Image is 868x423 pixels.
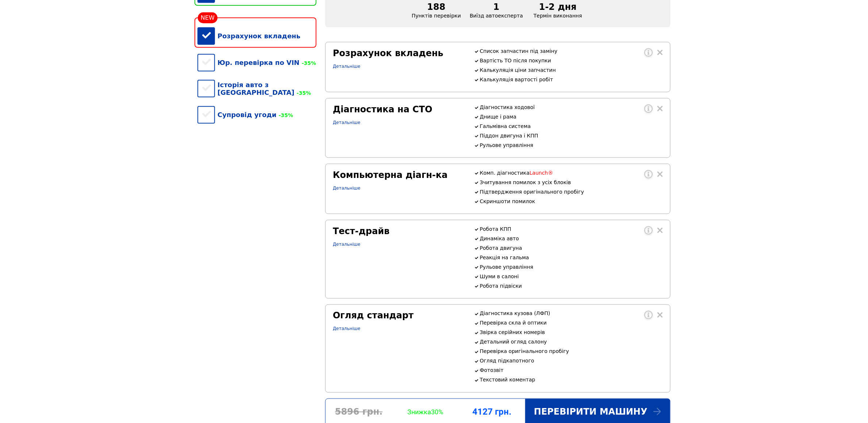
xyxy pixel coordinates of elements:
p: Піддон двигуна і КПП [480,133,663,139]
p: Днище і рама [480,114,663,120]
p: Динаміка авто [480,236,663,241]
p: Реакція на гальма [480,255,663,260]
div: Історія авто з [GEOGRAPHIC_DATA] [197,74,316,104]
p: Звірка серійних номерів [480,330,663,335]
p: Текстовий коментар [480,377,663,383]
div: 1-2 дня [532,2,584,12]
div: Розрахунок вкладень [197,25,316,47]
span: Launch® [530,170,553,176]
p: Перевірка оригінального пробігу [480,349,663,354]
div: 188 [412,2,461,12]
a: Детальніше [333,326,360,331]
p: Гальмівна система [480,123,663,129]
div: Знижка [392,408,458,416]
div: Термін виконання [527,2,588,19]
p: Робота підвіски [480,283,663,289]
div: Виїзд автоексперта [465,2,527,19]
p: Список запчастин під заміну [480,48,663,54]
span: -35% [295,90,311,96]
a: Детальніше [333,186,360,191]
p: Огляд підкапотного [480,358,663,364]
p: Робота КПП [480,226,663,232]
a: Детальніше [333,242,360,247]
p: Робота двигуна [480,245,663,251]
p: Шуми в салоні [480,273,663,279]
div: Розрахунок вкладень [333,48,465,58]
div: Тест-драйв [333,226,465,236]
div: 1 [470,2,523,12]
p: Рульове управління [480,142,663,148]
div: Супровід угоди [197,104,316,126]
span: -35% [277,112,293,118]
p: Калькуляція вартості робіт [480,77,663,82]
div: Пунктів перевірки [407,2,465,19]
p: Детальний огляд салону [480,339,663,345]
p: Скриншоти помилок [480,198,663,204]
a: Детальніше [333,120,360,125]
div: 5896 грн. [326,407,392,417]
p: Зчитування помилок з усіх блоків [480,179,663,185]
p: Калькуляція ціни запчастин [480,67,663,73]
span: 30% [431,408,443,416]
p: Комп. діагностика [480,170,663,176]
div: 4127 грн. [459,407,525,417]
a: Детальніше [333,64,360,69]
div: Діагностика на СТО [333,104,465,115]
p: Рульове управління [480,264,663,270]
div: Компьютерна діагн-ка [333,170,465,180]
p: Підтвердження оригінального пробігу [480,189,663,195]
p: Діагностика кузова (ЛФП) [480,311,663,317]
p: Діагностика ходової [480,104,663,110]
span: -35% [300,60,316,66]
div: Юр. перевірка по VIN [197,51,316,74]
p: Вартість ТО після покупки [480,58,663,63]
div: Огляд стандарт [333,311,465,321]
p: Фотозвіт [480,368,663,373]
p: Перевірка скла й оптики [480,320,663,326]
